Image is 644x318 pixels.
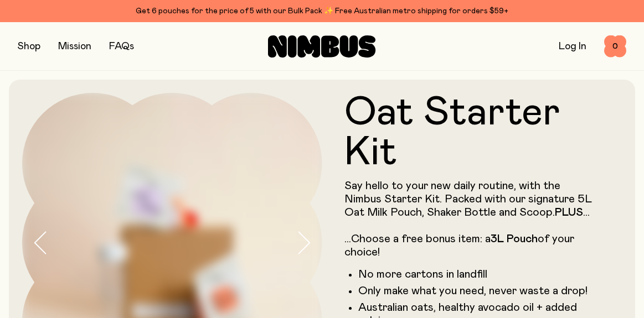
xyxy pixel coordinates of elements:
[491,233,504,244] strong: 3L
[344,179,600,259] p: Say hello to your new daily routine, with the Nimbus Starter Kit. Packed with our signature 5L Oa...
[559,41,586,51] a: Log In
[358,268,600,281] li: No more cartons in landfill
[604,35,626,58] button: 0
[358,284,600,298] li: Only make what you need, never waste a drop!
[109,41,134,51] a: FAQs
[58,41,91,51] a: Mission
[507,233,538,244] strong: Pouch
[344,93,600,173] h1: Oat Starter Kit
[18,4,626,18] div: Get 6 pouches for the price of 5 with our Bulk Pack ✨ Free Australian metro shipping for orders $59+
[555,207,583,218] strong: PLUS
